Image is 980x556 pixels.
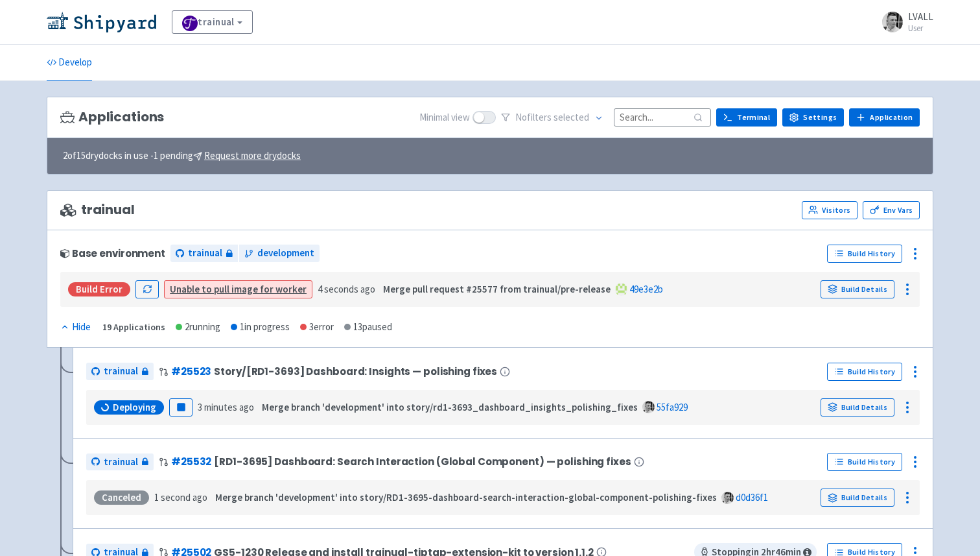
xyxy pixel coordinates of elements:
div: 13 paused [344,320,392,335]
a: Terminal [716,108,777,127]
a: 55fa929 [657,401,688,413]
a: Build Details [821,489,894,507]
u: Request more drydocks [204,149,301,162]
a: Build Details [821,398,894,417]
a: trainual [170,245,238,262]
div: 19 Applications [102,320,165,335]
a: LVALL User [874,12,933,32]
button: Pause [169,398,192,417]
a: Env Vars [863,201,920,219]
span: Deploying [113,401,156,414]
span: Story/[RD1-3693] Dashboard: Insights — polishing fixes [214,366,497,377]
a: Build History [827,453,902,471]
img: Shipyard logo [47,12,156,32]
a: #25532 [171,455,211,468]
a: Application [849,108,920,127]
div: 1 in progress [231,320,290,335]
div: Canceled [94,490,149,505]
a: development [239,245,320,262]
span: trainual [60,202,135,217]
div: 3 error [300,320,334,335]
a: 49e3e2b [629,283,663,295]
span: trainual [188,246,222,261]
div: Hide [60,320,91,335]
button: Hide [60,320,92,335]
a: trainual [86,363,154,380]
strong: Merge branch 'development' into story/RD1-3695-dashboard-search-interaction-global-component-poli... [215,491,717,503]
input: Search... [614,108,711,126]
h3: Applications [60,110,164,125]
a: Build History [827,363,902,381]
span: selected [554,111,589,123]
a: trainual [86,453,154,471]
span: No filter s [515,110,589,125]
span: 2 of 15 drydocks in use - 1 pending [63,149,301,163]
a: d0d36f1 [736,491,768,503]
a: trainual [172,10,253,34]
strong: Merge pull request #25577 from trainual/pre-release [383,283,611,295]
span: development [257,246,314,261]
a: Unable to pull image for worker [170,283,307,295]
time: 3 minutes ago [198,401,254,413]
a: Settings [782,108,844,127]
time: 4 seconds ago [318,283,375,295]
a: Build History [827,245,902,263]
a: Visitors [802,201,857,219]
div: Build Error [68,282,130,296]
a: Build Details [821,280,894,298]
div: 2 running [176,320,220,335]
time: 1 second ago [154,491,207,503]
a: Develop [47,45,92,81]
strong: Merge branch 'development' into story/rd1-3693_dashboard_insights_polishing_fixes [262,401,638,413]
span: trainual [104,455,138,470]
a: #25523 [171,365,211,378]
span: [RD1-3695] Dashboard: Search Interaction (Global Component) — polishing fixes [214,456,631,467]
small: User [908,24,933,32]
span: LVALL [908,10,933,23]
span: Minimal view [419,110,470,125]
div: Base environment [60,248,165,259]
span: trainual [104,364,138,379]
